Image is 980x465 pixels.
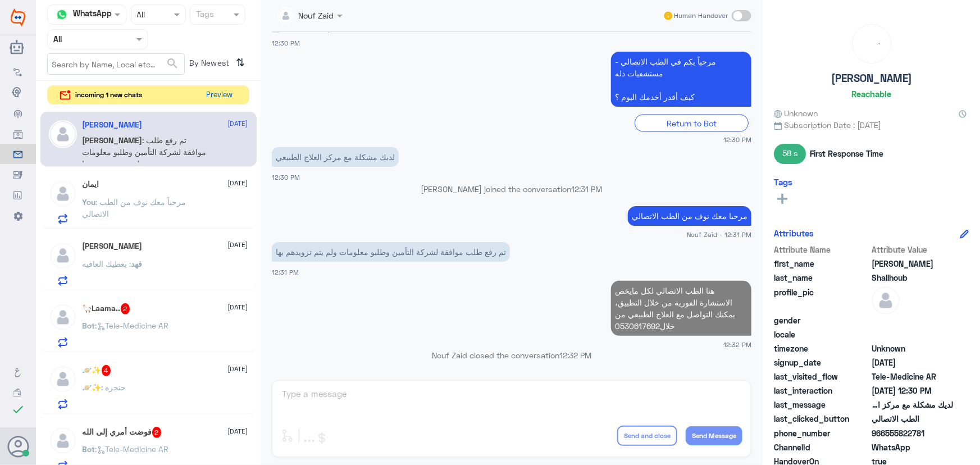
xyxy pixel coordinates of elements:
h5: 🦙Laama.. [83,303,130,314]
h6: Reachable [851,89,891,99]
span: last_name [774,272,869,284]
div: Return to Bot [635,115,749,132]
span: last_message [774,399,869,411]
span: first_name [774,258,869,270]
span: : يعطيك العافيه [83,259,131,268]
span: 966555822781 [872,427,953,439]
span: 12:30 PM [272,174,300,181]
span: [DATE] [228,118,248,129]
img: Widebot Logo [11,8,25,26]
span: last_visited_flow [774,371,869,382]
button: search [166,54,179,73]
img: defaultAdmin.png [49,180,77,208]
div: loading... [855,28,888,60]
span: [DATE] [228,426,248,436]
img: whatsapp.png [53,6,70,23]
img: defaultAdmin.png [49,303,77,331]
span: 2 [152,427,162,438]
span: Shallhoub [872,272,953,284]
h6: Attributes [774,228,814,238]
span: last_interaction [774,385,869,396]
span: [DATE] [228,302,248,312]
span: [DATE] [228,178,248,188]
h5: [PERSON_NAME] [831,72,912,85]
span: 4 [102,365,111,376]
span: signup_date [774,357,869,368]
span: 🪐✨ [83,382,102,392]
span: gender [774,314,869,326]
span: Unknown [872,343,953,354]
span: [DATE] [228,364,248,374]
button: Send Message [686,426,742,445]
h5: 🪐✨ [83,365,111,376]
span: ChannelId [774,441,869,453]
span: locale [774,329,869,340]
span: : حنجره [102,382,126,392]
span: Human Handover [674,11,728,21]
span: 2 [121,303,130,314]
span: الطب الاتصالي [872,413,953,425]
span: First Response Time [810,148,883,159]
p: 6/10/2025, 12:31 PM [272,242,510,262]
span: By Newest [185,53,232,76]
span: Unknown [774,107,818,119]
h5: ايمان [83,180,99,189]
span: search [166,57,179,70]
p: 6/10/2025, 12:30 PM [272,147,399,167]
i: ⇅ [236,53,245,72]
span: You [83,197,96,207]
span: 12:31 PM [572,184,603,194]
h5: فهد الزمامي [83,241,143,251]
span: : Tele-Medicine AR [95,321,169,330]
button: Send and close [617,426,677,446]
span: 2025-10-06T09:30:43.786Z [872,385,953,396]
span: phone_number [774,427,869,439]
h5: Ali Shallhoub [83,120,143,130]
img: defaultAdmin.png [49,241,77,270]
span: null [872,314,953,326]
span: 12:31 PM [272,268,299,276]
span: incoming 1 new chats [76,90,143,100]
span: 12:32 PM [559,350,591,360]
button: Avatar [7,436,29,457]
span: Attribute Name [774,244,869,256]
span: : تم رفع طلب موافقة لشركة التأمين وطلبو معلومات ولم يتم تزويدهم بها [83,135,207,168]
img: defaultAdmin.png [49,365,77,393]
span: Nouf Zaid - 12:31 PM [687,230,751,239]
span: فهد [131,259,143,268]
span: [DATE] [228,240,248,250]
span: timezone [774,343,869,354]
div: Tags [194,8,214,22]
img: defaultAdmin.png [49,120,77,148]
button: Preview [202,86,238,104]
span: : مرحباً معك نوف من الطب الاتصالي [83,197,186,218]
h5: فوضت أمري إلى الله [83,427,162,438]
span: null [872,329,953,340]
span: Ali [872,258,953,270]
span: : Tele-Medicine AR [95,444,169,454]
span: 2025-10-06T09:10:46.94Z [872,357,953,368]
span: profile_pic [774,286,869,312]
span: Attribute Value [872,244,953,256]
i: check [11,403,25,416]
p: 6/10/2025, 12:31 PM [628,206,751,226]
span: Bot [83,444,95,454]
img: defaultAdmin.png [49,427,77,455]
span: 12:30 PM [723,135,751,144]
span: لديك مشكلة مع مركز العلاج الطبيعي [872,399,953,411]
span: last_clicked_button [774,413,869,425]
span: 12:30 PM [272,39,300,47]
span: 2 [872,441,953,453]
p: 6/10/2025, 12:32 PM [611,281,751,336]
p: [PERSON_NAME] joined the conversation [272,183,751,195]
span: Tele-Medicine AR [872,371,953,382]
span: [PERSON_NAME] [83,135,143,145]
span: Subscription Date : [DATE] [774,119,969,131]
input: Search by Name, Local etc… [48,54,184,74]
p: 6/10/2025, 12:30 PM [611,52,751,107]
p: Nouf Zaid closed the conversation [272,349,751,361]
img: defaultAdmin.png [872,286,900,314]
span: 12:32 PM [723,340,751,349]
h6: Tags [774,177,792,187]
span: Bot [83,321,95,330]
